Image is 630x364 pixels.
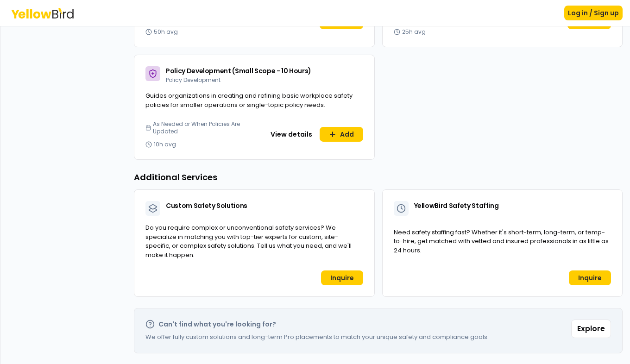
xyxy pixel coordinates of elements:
[321,270,363,285] a: Inquire
[166,201,247,210] span: Custom Safety Solutions
[402,28,426,36] span: 25h avg
[320,127,363,142] button: Add
[134,171,623,184] h3: Additional Services
[154,141,176,148] span: 10h avg
[564,6,623,20] button: Log in / Sign up
[265,127,318,142] button: View details
[153,120,251,135] span: As Needed or When Policies Are Updated
[166,66,311,75] span: Policy Development (Small Scope - 10 Hours)
[569,270,611,285] a: Inquire
[145,223,352,259] span: Do you require complex or unconventional safety services? We specialize in matching you with top-...
[571,320,611,338] button: Explore
[145,333,489,342] p: We offer fully custom solutions and long-term Pro placements to match your unique safety and comp...
[145,91,353,109] span: Guides organizations in creating and refining basic workplace safety policies for smaller operati...
[166,76,220,84] span: Policy Development
[154,28,178,36] span: 50h avg
[158,320,276,329] h2: Can't find what you're looking for?
[414,201,499,210] span: YellowBird Safety Staffing
[394,228,609,255] span: Need safety staffing fast? Whether it's short-term, long-term, or temp-to-hire, get matched with ...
